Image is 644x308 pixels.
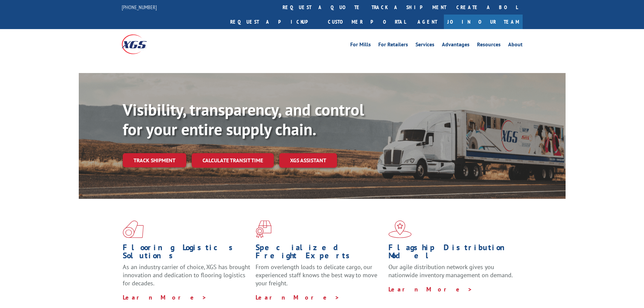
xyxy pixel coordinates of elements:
[123,243,251,263] h1: Flooring Logistics Solutions
[256,263,383,293] p: From overlength loads to delicate cargo, our experienced staff knows the best way to move your fr...
[388,263,513,279] span: Our agile distribution network gives you nationwide inventory management on demand.
[415,42,434,49] a: Services
[388,243,516,263] h1: Flagship Distribution Model
[508,42,523,49] a: About
[350,42,371,49] a: For Mills
[442,42,470,49] a: Advantages
[256,220,271,238] img: xgs-icon-focused-on-flooring-red
[323,15,411,29] a: Customer Portal
[123,293,207,301] a: Learn More >
[411,15,444,29] a: Agent
[192,153,274,168] a: Calculate transit time
[225,15,323,29] a: Request a pickup
[256,293,340,301] a: Learn More >
[123,220,144,238] img: xgs-icon-total-supply-chain-intelligence-red
[388,220,412,238] img: xgs-icon-flagship-distribution-model-red
[123,153,186,167] a: Track shipment
[122,4,157,10] a: [PHONE_NUMBER]
[279,153,337,168] a: XGS ASSISTANT
[256,243,383,263] h1: Specialized Freight Experts
[123,263,250,287] span: As an industry carrier of choice, XGS has brought innovation and dedication to flooring logistics...
[444,15,523,29] a: Join Our Team
[388,285,473,293] a: Learn More >
[123,99,364,140] b: Visibility, transparency, and control for your entire supply chain.
[477,42,501,49] a: Resources
[378,42,408,49] a: For Retailers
